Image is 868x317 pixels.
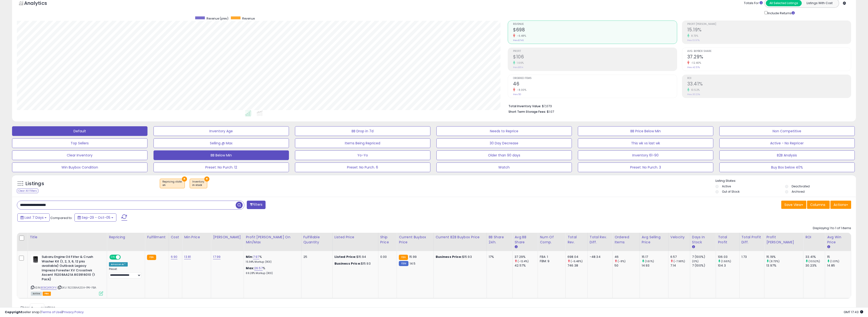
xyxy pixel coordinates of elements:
[334,255,374,259] div: $15.94
[568,255,588,259] div: 698.04
[17,189,38,193] div: Clear All Filters
[436,126,572,136] button: Needs to Reprice
[769,259,780,263] small: (8.73%)
[761,10,801,16] div: Include Returns
[303,235,330,245] div: Fulfillable Quantity
[827,263,851,268] div: 14.85
[508,104,541,108] b: Total Inventory Value:
[154,150,289,160] button: BB Below Min
[718,255,739,259] div: 106.03
[399,235,431,245] div: Current Buybox Price
[57,286,96,289] span: | SKU: 15208AA20A-1PK-FBA
[43,292,51,296] span: FBA
[295,138,430,148] button: Items Being Repriced
[687,50,851,53] span: Avg. Buybox Share
[246,254,253,259] b: Min:
[508,110,546,114] b: Short Term Storage Fees:
[334,261,361,266] b: Business Price:
[295,150,430,160] button: Yo-Yo
[689,34,698,38] small: 8.73%
[670,235,688,240] div: Velocity
[253,254,259,259] a: 7.97
[513,93,521,96] small: Prev: 50
[578,162,713,172] button: Preset: No Purch. 3
[614,235,637,245] div: Ordered Items
[741,255,761,259] div: 1.73
[242,16,255,21] span: Revenue
[207,16,228,21] span: Revenue (prev)
[74,213,116,222] button: Sep-29 - Oct-05
[692,263,716,268] div: 7 (100%)
[741,235,762,245] div: Total Profit Diff.
[805,235,823,240] div: ROI
[436,255,483,259] div: $15.93
[246,235,299,245] div: Profit [PERSON_NAME] on Min/Max
[436,162,572,172] button: Watch
[246,266,254,270] b: Max:
[642,263,668,268] div: 14.93
[25,215,44,220] span: Last 7 Days
[515,34,526,38] small: -6.48%
[334,235,376,240] div: Listed Price
[182,176,187,182] button: ×
[719,126,855,136] button: Non Competitive
[670,255,690,259] div: 6.57
[154,138,289,148] button: Selling @ Max
[766,255,803,259] div: 15.19%
[399,255,408,260] small: FBA
[26,180,44,187] h5: Listings
[568,235,586,245] div: Total Rev.
[513,81,677,88] h2: 46
[571,259,583,263] small: (-6.48%)
[192,180,205,187] span: Inventory :
[540,235,563,245] div: Num of Comp.
[513,77,677,80] span: Ordered Items
[766,263,803,268] div: 13.97%
[687,66,700,69] small: Prev: 42.57%
[184,254,191,259] a: 13.81
[513,39,524,42] small: Prev: $746
[645,259,654,263] small: (1.61%)
[514,255,538,259] div: 37.29%
[807,201,830,209] button: Columns
[154,126,289,136] button: Inventory Age
[692,255,716,259] div: 7 (100%)
[590,255,609,259] div: -48.34
[171,254,178,259] a: 6.90
[827,255,851,259] div: 15
[514,245,517,249] small: Avg BB Share.
[513,50,677,53] span: Profit
[20,305,55,310] span: Show: entries
[540,259,562,263] div: FBM: 9
[513,54,677,61] h2: $106
[808,259,820,263] small: (10.52%)
[719,150,855,160] button: B2B Analysis
[120,255,128,259] span: OFF
[642,255,668,259] div: 15.17
[810,202,825,207] span: Columns
[578,138,713,148] button: This wk vs last wk
[247,201,266,209] button: Filters
[41,310,62,314] a: Terms of Use
[213,254,220,259] a: 17.99
[830,201,851,209] button: Actions
[670,263,690,268] div: 7.14
[689,88,700,92] small: 10.52%
[12,162,147,172] button: Win Buybox Condition
[540,255,562,259] div: FBA: 1
[514,235,536,245] div: Avg BB Share
[722,184,731,188] label: Active
[246,266,297,275] div: %
[31,255,40,264] img: 31+-tC5muzL._SL40_.jpg
[31,292,42,296] span: All listings currently available for purchase on Amazon
[109,262,128,267] div: Amazon AI *
[42,255,100,283] b: Subaru Engine Oil Filter & Crush Washer Kit (1, 2, 3, 6, 12 pks available) Outback Legacy Impreza...
[692,259,699,263] small: (0%)
[246,255,297,264] div: %
[436,235,485,240] div: Current B2B Buybox Price
[514,263,538,268] div: 42.57%
[334,261,374,266] div: $15.93
[409,254,417,259] span: 15.99
[844,310,863,314] span: 2025-10-13 17:43 GMT
[513,27,677,34] h2: $698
